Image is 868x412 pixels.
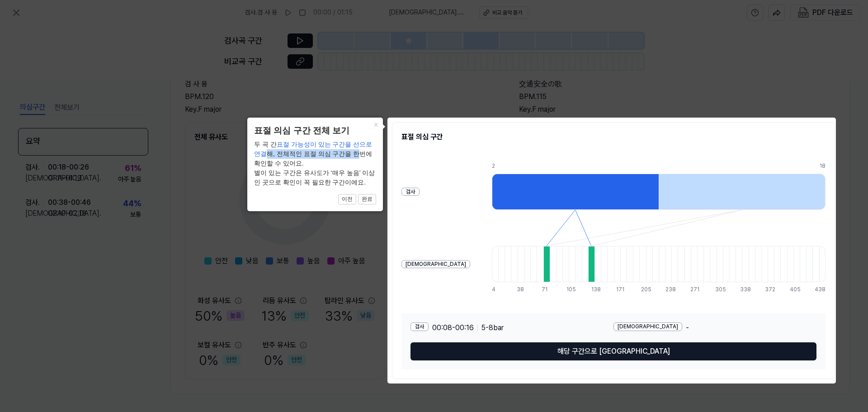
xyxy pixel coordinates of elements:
button: 이전 [338,194,356,205]
span: 00:08 - 00:16 [432,322,474,333]
div: 두 곡 간 해, 전체적인 표절 의심 구간을 한번에 확인할 수 있어요. 별이 있는 구간은 유사도가 ‘매우 높음’ 이상인 곳으로 확인이 꼭 필요한 구간이에요. [254,140,376,187]
div: 372 [765,286,771,294]
div: 검사 [401,188,420,196]
div: 2 [492,162,659,170]
div: 171 [616,286,623,294]
div: 405 [790,286,796,294]
h2: 표절 의심 구간 [401,132,826,142]
div: 338 [740,286,746,294]
div: 38 [517,286,523,294]
div: 검사 [410,322,429,331]
div: [DEMOGRAPHIC_DATA] [401,260,470,269]
div: 305 [715,286,722,294]
div: 138 [591,286,598,294]
button: 해당 구간으로 [GEOGRAPHIC_DATA] [410,342,816,360]
button: Close [368,118,383,130]
div: 18 [820,162,826,170]
div: 4 [492,286,498,294]
button: 완료 [358,194,376,205]
div: 238 [665,286,672,294]
div: 271 [690,286,697,294]
div: 105 [566,286,573,294]
div: - [613,322,816,333]
div: 438 [815,286,826,294]
span: 표절 가능성이 있는 구간을 선으로 연결 [254,141,372,157]
header: 표절 의심 구간 전체 보기 [254,124,376,137]
div: 71 [542,286,548,294]
div: [DEMOGRAPHIC_DATA] [613,322,682,331]
div: 205 [641,286,647,294]
span: 5 - 8 bar [481,322,504,333]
